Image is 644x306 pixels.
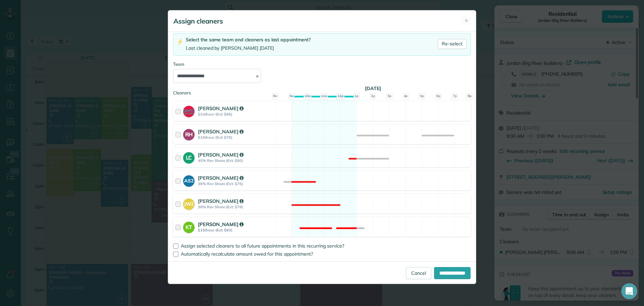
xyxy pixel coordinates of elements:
[21,220,26,225] button: Gif picker
[186,36,311,43] div: Select the same team and cleaners as last appointment?
[33,8,80,15] p: Active in the last 15m
[115,217,126,228] button: Send a message…
[11,56,105,63] div: Michee
[621,283,637,299] iframe: Intercom live chat
[177,38,183,45] img: lightning-bolt-icon-94e5364df696ac2de96d3a42b8a9ff6ba979493684c50e6bbbcda72601fa0d29.png
[173,61,471,68] div: Team
[33,3,51,8] h1: Michee
[30,118,123,197] div: Michee, I went into [PERSON_NAME] appt and the balance was $00.00 but there was an overpayment of...
[198,158,273,163] strong: 40% Rev Share (Est: $80)
[19,4,30,14] img: Profile image for Michee
[4,3,17,15] button: go back
[5,72,129,114] div: Andra says…
[24,114,129,201] div: Michee, I went into [PERSON_NAME] appt and the balance was $00.00 but there was an overpayment of...
[24,202,129,223] div: I was trying to copy the image and its not letting me but if you go back to our
[11,49,105,56] div: Thank you,
[198,128,244,135] strong: [PERSON_NAME]
[181,243,344,249] span: Assign selected cleaners to all future appointments in this recurring service?
[183,152,195,162] strong: LC
[198,175,244,181] strong: [PERSON_NAME]
[105,3,118,15] button: Home
[5,114,129,202] div: Andra says…
[198,181,273,186] strong: 38% Rev Share (Est: $76)
[183,222,195,231] strong: KT
[183,175,195,184] strong: AS2
[198,151,244,158] strong: [PERSON_NAME]
[43,220,48,225] button: Start recording
[198,135,273,140] strong: $19/hour (Est: $76)
[118,3,130,15] div: Close
[183,129,195,138] strong: RH
[183,199,195,208] strong: JW2
[173,16,223,26] h5: Assign cleaners
[6,206,128,217] textarea: Message…
[198,221,244,227] strong: [PERSON_NAME]
[24,72,129,113] div: Let me get back to you on that. [DATE] i was doing good and the $$ was staying with the appt. Can...
[198,112,273,117] strong: $24/hour (Est: $96)
[406,267,431,279] a: Cancel
[198,198,244,204] strong: [PERSON_NAME]
[32,220,37,225] button: Upload attachment
[10,220,16,225] button: Emoji picker
[198,105,244,112] strong: [PERSON_NAME]
[11,16,105,36] div: I can also just add myself as a customer in your account so I can use this on the video.
[11,40,105,46] div: Please let me know if I can do this.
[198,205,273,209] strong: 38% Rev Share (Est: $76)
[465,17,468,24] span: ✕
[198,228,273,232] strong: $15/hour (Est: $60)
[438,39,467,49] a: Re-select
[186,45,311,52] div: Last cleaned by [PERSON_NAME] [DATE]
[173,90,471,92] div: Cleaners
[30,76,123,109] div: Let me get back to you on that. [DATE] i was doing good and the $$ was staying with the appt. Can...
[181,251,313,257] span: Automatically recalculate amount owed for this appointment?
[5,202,129,223] div: Andra says…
